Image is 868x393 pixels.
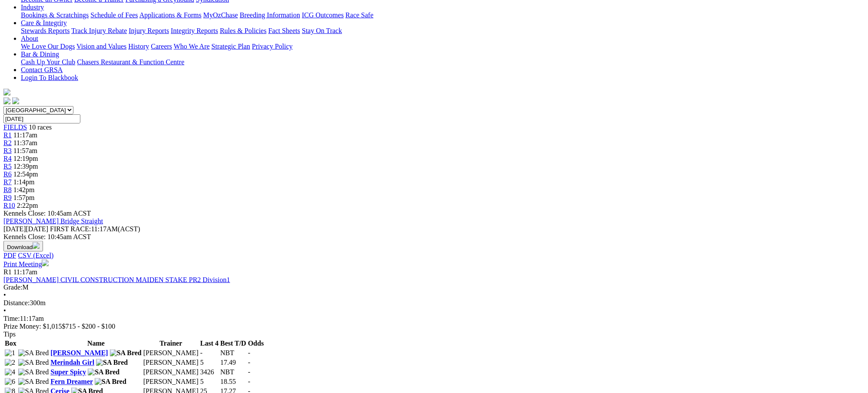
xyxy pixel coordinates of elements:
span: 11:37am [13,139,37,147]
span: 12:19pm [13,155,38,162]
span: 11:17am [13,268,37,276]
img: download.svg [33,242,40,249]
a: Privacy Policy [252,43,293,50]
a: Fern Dreamer [50,378,93,386]
td: [PERSON_NAME] [143,359,199,367]
img: SA Bred [18,350,49,357]
td: 18.55 [220,378,247,386]
img: SA Bred [96,359,128,367]
a: Who We Are [174,43,210,50]
img: SA Bred [95,378,126,386]
td: 5 [200,378,219,386]
img: SA Bred [18,359,49,367]
span: - [248,378,250,386]
span: 1:42pm [13,186,35,193]
a: Merindah Girl [50,359,94,366]
div: Prize Money: $1,015 [3,323,865,331]
td: [PERSON_NAME] [143,349,199,358]
img: 6 [5,378,15,386]
a: [PERSON_NAME] CIVIL CONSTRUCTION MAIDEN STAKE PR2 Division1 [3,276,230,283]
a: Integrity Reports [171,27,218,34]
td: NBT [220,368,247,377]
span: - [248,350,250,357]
img: SA Bred [88,369,119,376]
a: R1 [3,131,12,139]
a: R6 [3,170,12,178]
span: Kennels Close: 10:45am ACST [3,210,91,217]
a: We Love Our Dogs [21,43,75,50]
span: Time: [3,315,20,323]
a: Care & Integrity [21,19,67,27]
div: Industry [21,11,865,19]
td: [PERSON_NAME] [143,378,199,386]
div: Kennels Close: 10:45am ACST [3,233,865,241]
div: Care & Integrity [21,27,865,35]
span: 12:39pm [13,163,38,170]
img: logo-grsa-white.png [3,89,10,96]
a: Strategic Plan [212,43,250,50]
div: Download [3,252,865,260]
a: CSV (Excel) [18,252,53,259]
span: [DATE] [3,225,26,233]
a: Bookings & Scratchings [21,11,89,19]
a: R9 [3,194,12,201]
button: Download [3,241,43,252]
td: [PERSON_NAME] [143,368,199,377]
a: R10 [3,202,15,209]
img: SA Bred [110,350,142,357]
span: - [248,369,250,376]
td: 5 [200,359,219,367]
a: R4 [3,155,12,162]
span: • [3,292,6,299]
a: Cash Up Your Club [21,58,75,66]
div: About [21,43,865,50]
a: Track Injury Rebate [71,27,127,34]
span: 11:57am [13,147,37,154]
img: 1 [5,350,15,357]
a: Stay On Track [302,27,342,34]
a: Vision and Values [76,43,126,50]
span: R7 [3,178,12,186]
a: Schedule of Fees [90,11,138,19]
a: Rules & Policies [220,27,267,34]
span: Tips [3,331,16,338]
span: R3 [3,147,12,154]
a: ICG Outcomes [302,11,344,19]
span: 1:14pm [13,178,35,186]
div: Bar & Dining [21,58,865,66]
div: 11:17am [3,315,865,323]
td: 17.49 [220,359,247,367]
span: R1 [3,268,12,276]
span: FIRST RACE: [50,225,91,233]
a: Breeding Information [240,11,300,19]
a: Industry [21,3,44,11]
span: Grade: [3,284,23,291]
th: Name [50,340,142,348]
a: MyOzChase [203,11,238,19]
a: Chasers Restaurant & Function Centre [77,58,184,66]
img: SA Bred [18,369,49,376]
a: Careers [151,43,172,50]
a: R5 [3,163,12,170]
a: FIELDS [3,123,27,131]
a: Applications & Forms [139,11,202,19]
a: Super Spicy [50,369,86,376]
a: Login To Blackbook [21,74,78,81]
th: Best T/D [220,340,247,348]
a: Print Meeting [3,260,49,268]
td: NBT [220,349,247,358]
a: R2 [3,139,12,147]
img: SA Bred [18,378,49,386]
th: Odds [248,340,264,348]
a: Stewards Reports [21,27,70,34]
a: Fact Sheets [268,27,300,34]
a: History [128,43,149,50]
th: Trainer [143,340,199,348]
span: R8 [3,186,12,193]
td: - [200,349,219,358]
